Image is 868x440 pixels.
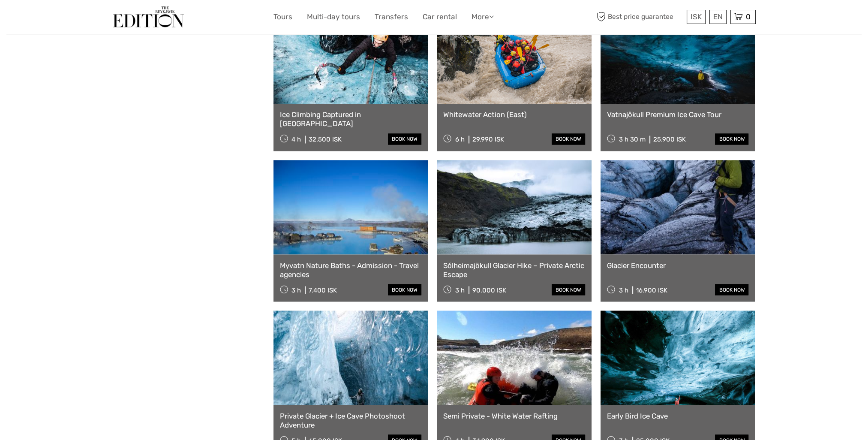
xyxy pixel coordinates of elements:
[280,110,422,128] a: Ice Climbing Captured in [GEOGRAPHIC_DATA]
[375,11,408,23] a: Transfers
[443,110,585,119] a: Whitewater Action (East)
[99,13,109,24] button: Open LiveChat chat widget
[455,136,465,143] span: 6 h
[715,133,748,145] a: book now
[552,133,585,145] a: book now
[280,411,422,429] a: Private Glacier + Ice Cave Photoshoot Adventure
[443,411,585,420] a: Semi Private - White Water Rafting
[472,11,494,23] a: More
[455,286,465,294] span: 3 h
[280,261,422,278] a: Myvatn Nature Baths - Admission - Travel agencies
[607,411,749,420] a: Early Bird Ice Cave
[291,286,301,294] span: 3 h
[472,136,504,143] div: 29.990 ISK
[443,261,585,278] a: Sólheimajökull Glacier Hike – Private Arctic Escape
[636,286,667,294] div: 16.900 ISK
[607,261,749,269] a: Glacier Encounter
[113,6,184,27] img: The Reykjavík Edition
[309,136,342,143] div: 32.500 ISK
[291,136,301,143] span: 4 h
[709,10,727,24] div: EN
[388,284,421,295] a: book now
[12,15,97,22] p: We're away right now. Please check back later!
[653,136,686,143] div: 25.900 ISK
[619,286,628,294] span: 3 h
[607,110,749,119] a: Vatnajökull Premium Ice Cave Tour
[388,133,421,145] a: book now
[595,10,685,24] span: Best price guarantee
[309,286,337,294] div: 7.400 ISK
[552,284,585,295] a: book now
[423,11,457,23] a: Car rental
[691,12,702,21] span: ISK
[745,12,752,21] span: 0
[307,11,360,23] a: Multi-day tours
[715,284,748,295] a: book now
[273,11,292,23] a: Tours
[472,286,506,294] div: 90.000 ISK
[619,136,646,143] span: 3 h 30 m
